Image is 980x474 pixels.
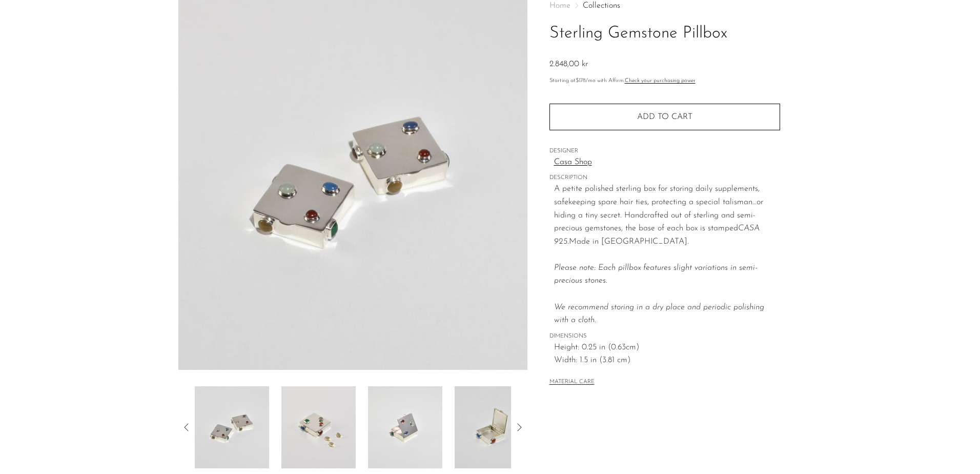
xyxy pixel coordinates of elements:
[549,60,588,68] span: 2.848,00 kr
[554,354,780,367] span: Width: 1.5 in (3.81 cm)
[195,386,269,468] img: Sterling Gemstone Pillbox
[368,386,442,468] img: Sterling Gemstone Pillbox
[554,303,764,325] i: We recommend storing in a dry place and periodic polishing with a cloth.
[576,78,586,84] span: $178
[549,76,780,86] p: Starting at /mo with Affirm.
[549,2,570,10] span: Home
[554,264,764,324] em: Please note: Each pillbox features slight variations in semi-precious stones.
[549,147,780,156] span: DESIGNER
[549,104,780,130] button: Add to cart
[554,183,780,327] p: A petite polished sterling box for storing daily supplements, safekeeping spare hair ties, protec...
[637,113,692,121] span: Add to cart
[549,332,780,341] span: DIMENSIONS
[281,386,356,468] img: Sterling Gemstone Pillbox
[455,386,529,468] img: Sterling Gemstone Pillbox
[549,2,780,10] nav: Breadcrumbs
[549,21,780,47] h1: Sterling Gemstone Pillbox
[554,341,780,354] span: Height: 0.25 in (0.63cm)
[625,78,696,84] a: Check your purchasing power - Learn more about Affirm Financing (opens in modal)
[554,224,760,246] em: CASA 925.
[583,2,620,10] a: Collections
[554,156,780,169] a: Casa Shop
[549,379,595,386] button: MATERIAL CARE
[549,173,780,183] span: DESCRIPTION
